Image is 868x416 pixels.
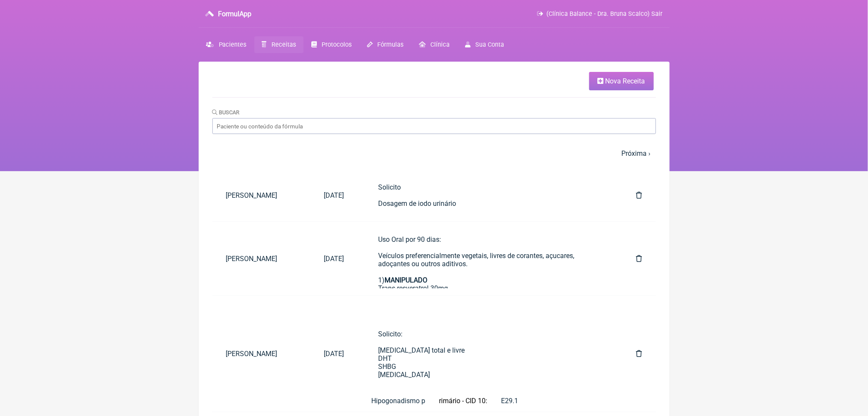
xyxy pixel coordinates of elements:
a: Próxima › [622,149,651,157]
a: Solicito:[MEDICAL_DATA] total e livreDHTSHBG[MEDICAL_DATA]Justificativa: [365,323,616,383]
a: Sua Conta [457,36,512,53]
span: Pacientes [219,41,247,48]
nav: pager [212,144,656,163]
div: Uso Oral por 90 dias: Veículos preferencialmente vegetais, livres de corantes, açucares, adoçante... [379,235,602,325]
a: Nova Receita [589,72,654,90]
a: Pacientes [199,36,254,53]
label: Buscar [212,109,240,116]
input: Paciente ou conteúdo da fórmula [212,118,656,134]
a: [PERSON_NAME] [212,184,310,206]
a: Hipogonadismo p [358,390,439,412]
span: Clínica [430,41,450,48]
a: (Clínica Balance - Dra. Bruna Scalco) Sair [537,10,662,18]
a: Fórmulas [359,36,411,53]
span: Receitas [271,41,296,48]
span: Sua Conta [476,41,504,48]
a: [PERSON_NAME] [212,343,310,365]
a: E29.1 [488,390,532,412]
span: Protocolos [322,41,352,48]
a: [DATE] [310,248,358,270]
h3: FormulApp [218,10,251,18]
a: [PERSON_NAME] [212,248,310,270]
div: Solicito Dosagem de iodo urinário [379,183,602,208]
a: [DATE] [310,343,358,365]
span: (Clínica Balance - Dra. Bruna Scalco) Sair [547,10,663,18]
a: Receitas [254,36,304,53]
strong: MANIPULADO [385,276,428,284]
a: Uso Oral por 90 dias:Veículos preferencialmente vegetais, livres de corantes, açucares, adoçantes... [365,229,616,288]
span: Fórmulas [377,41,403,48]
a: Protocolos [304,36,359,53]
div: rimário - CID 10: [358,323,623,412]
a: Clínica [411,36,457,53]
a: [DATE] [310,184,358,206]
a: SolicitoDosagem de iodo urinário [365,176,616,214]
span: Nova Receita [606,77,645,85]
